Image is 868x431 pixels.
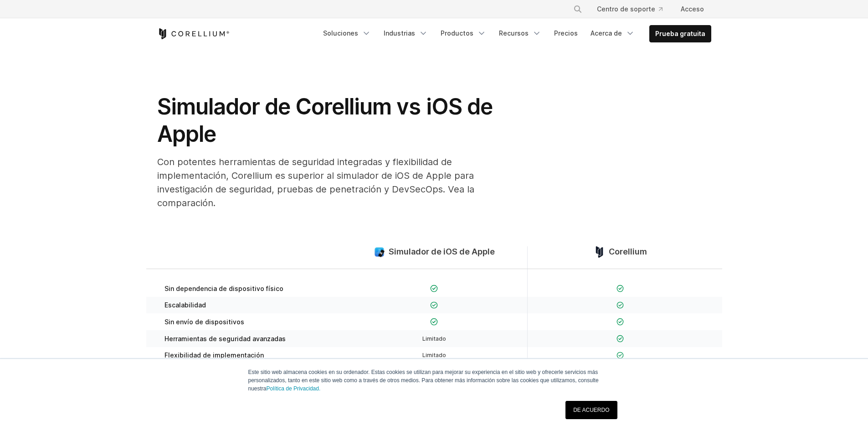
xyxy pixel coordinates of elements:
font: Este sitio web almacena cookies en su ordenador. Estas cookies se utilizan para mejorar su experi... [248,369,599,392]
font: Soluciones [323,29,358,37]
img: Simulador de comparación de iOS: grande [374,246,385,258]
font: Limitado [422,352,446,358]
font: Productos [441,29,473,37]
font: Corellium [609,247,647,256]
font: Precios [554,29,578,37]
img: Marca de verificación [616,285,624,292]
font: Flexibilidad de implementación [164,351,264,359]
font: Recursos [499,29,529,37]
img: Marca de verificación [616,352,624,359]
font: Escalabilidad [164,301,206,309]
font: Acerca de [591,29,622,37]
font: Centro de soporte [597,5,655,13]
font: Herramientas de seguridad avanzadas [164,335,286,343]
font: Acceso [681,5,704,13]
img: Marca de verificación [430,301,438,309]
img: Marca de verificación [616,318,624,326]
font: Simulador de Corellium vs iOS de Apple [157,93,493,147]
img: Marca de verificación [430,285,438,292]
font: Sin dependencia de dispositivo físico [164,285,283,292]
font: Industrias [384,29,415,37]
div: Menú de navegación [562,1,711,17]
a: DE ACUERDO [565,401,617,419]
font: Simulador de iOS de Apple [389,247,495,256]
div: Menú de navegación [318,25,711,42]
font: DE ACUERDO [573,407,609,413]
font: Sin envío de dispositivos [164,318,244,326]
font: Prueba gratuita [655,30,705,37]
img: Marca de verificación [616,335,624,343]
img: Marca de verificación [616,301,624,309]
font: Con potentes herramientas de seguridad integradas y flexibilidad de implementación, Corellium es ... [157,156,474,208]
font: Limitado [422,335,446,342]
img: Marca de verificación [430,318,438,326]
button: Buscar [570,1,586,17]
a: Página de inicio de Corellium [157,28,230,39]
a: Política de Privacidad. [267,385,321,392]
